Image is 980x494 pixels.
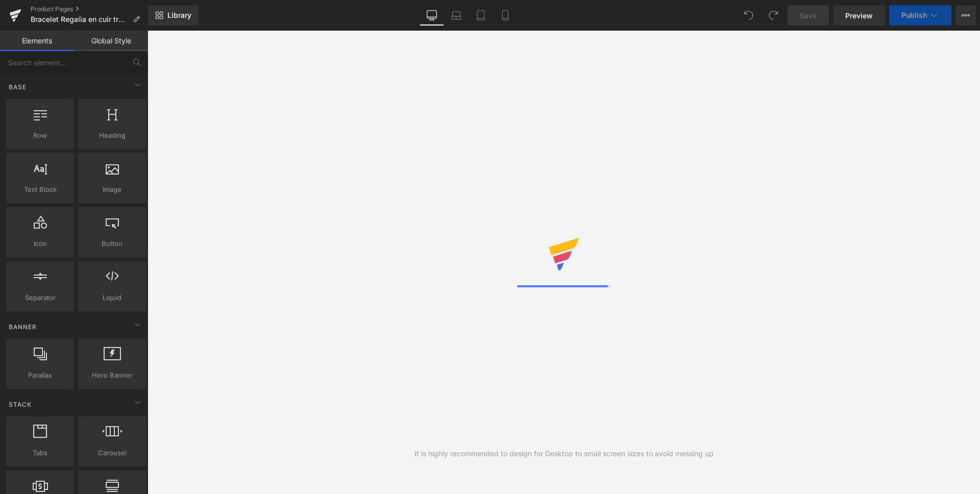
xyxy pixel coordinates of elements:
span: Carousel [81,448,143,458]
a: Product Pages [31,5,148,13]
a: Mobile [493,5,518,26]
span: Tabs [9,448,71,458]
a: Desktop [420,5,444,26]
span: Hero Banner [81,370,143,381]
a: Global Style [74,31,148,51]
span: Library [167,11,191,20]
span: Text Block [9,184,71,195]
a: Tablet [469,5,493,26]
div: It is highly recommended to design for Desktop to small screen sizes to avoid messing up [414,448,714,459]
span: Button [81,238,143,249]
span: Parallax [9,370,71,381]
span: Stack [8,400,33,409]
span: Banner [8,322,38,332]
span: Row [9,130,71,141]
a: Preview [833,5,885,26]
a: New Library [148,5,199,26]
span: Base [8,82,28,92]
span: Icon [9,238,71,249]
a: Laptop [444,5,469,26]
span: Liquid [81,292,143,303]
span: Preview [845,10,873,21]
button: Undo [739,5,759,26]
button: More [955,5,976,26]
button: Redo [763,5,783,26]
span: Publish [901,11,927,19]
span: Save [800,10,817,21]
span: Heading [81,130,143,141]
span: Image [81,184,143,195]
span: Separator [9,292,71,303]
button: Publish [889,5,951,26]
span: Bracelet Regalia en cuir tressé - Product Page - 09-24 [31,15,129,23]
